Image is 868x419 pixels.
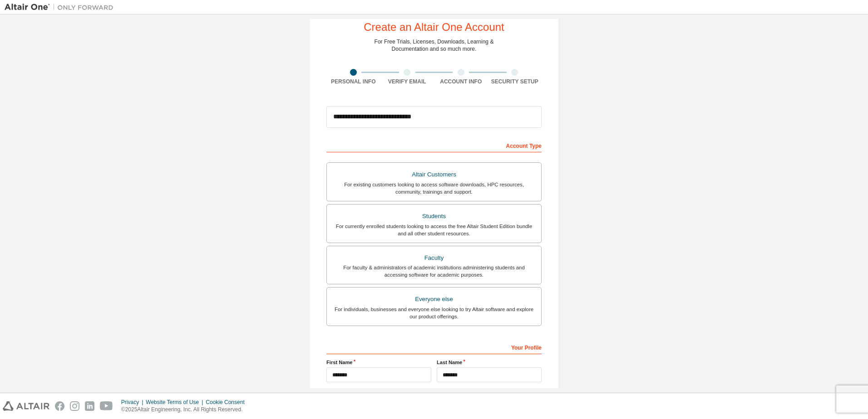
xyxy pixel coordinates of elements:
div: Faculty [332,252,536,264]
p: © 2025 Altair Engineering, Inc. All Rights Reserved. [121,406,250,414]
img: facebook.svg [55,401,64,411]
div: Altair Customers [332,168,536,181]
div: Your Profile [326,340,542,354]
div: Website Terms of Use [146,399,206,406]
label: First Name [326,359,431,366]
div: Security Setup [488,78,542,85]
div: Cookie Consent [206,399,250,406]
img: Altair One [5,3,118,12]
div: For Free Trials, Licenses, Downloads, Learning & Documentation and so much more. [375,38,494,53]
div: Account Type [326,138,542,152]
div: Personal Info [326,78,380,85]
label: Job Title [326,388,542,395]
div: Account Info [434,78,488,85]
div: Create an Altair One Account [364,22,504,33]
img: linkedin.svg [85,401,94,411]
div: For individuals, businesses and everyone else looking to try Altair software and explore our prod... [332,306,536,320]
div: For currently enrolled students looking to access the free Altair Student Edition bundle and all ... [332,223,536,237]
img: youtube.svg [100,401,113,411]
div: Verify Email [380,78,434,85]
img: instagram.svg [70,401,79,411]
div: Privacy [121,399,146,406]
div: Students [332,210,536,223]
div: For existing customers looking to access software downloads, HPC resources, community, trainings ... [332,181,536,195]
label: Last Name [437,359,542,366]
div: For faculty & administrators of academic institutions administering students and accessing softwa... [332,264,536,278]
div: Everyone else [332,293,536,306]
img: altair_logo.svg [3,401,49,411]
